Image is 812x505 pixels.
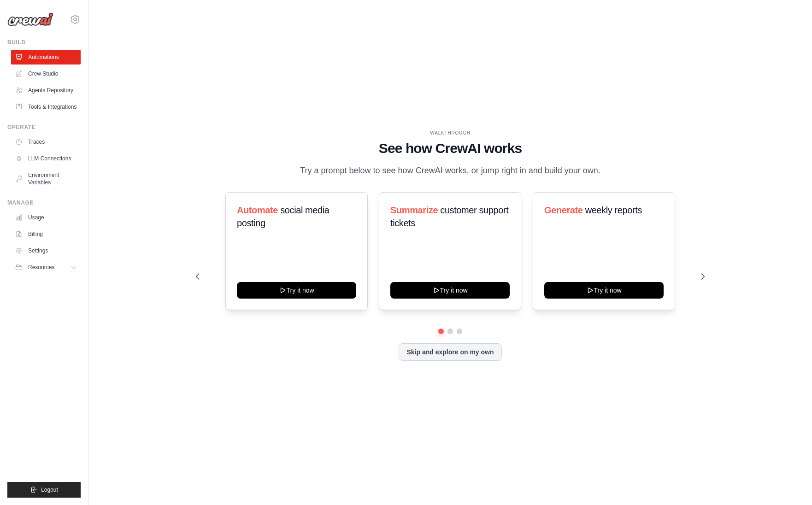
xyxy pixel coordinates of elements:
[399,343,501,361] button: Skip and explore on my own
[11,260,81,275] button: Resources
[390,282,510,299] button: Try it now
[196,129,705,136] div: WALKTHROUGH
[237,205,278,215] span: Automate
[7,123,81,131] div: Operate
[11,243,81,258] a: Settings
[11,50,81,65] a: Automations
[237,282,356,299] button: Try it now
[11,83,81,98] a: Agents Repository
[7,199,81,206] div: Manage
[11,66,81,81] a: Crew Studio
[390,205,438,215] span: Summarize
[7,12,53,26] img: Logo
[544,282,664,299] button: Try it now
[390,205,508,228] span: customer support tickets
[28,264,54,271] span: Resources
[295,164,605,177] p: Try a prompt below to see how CrewAI works, or jump right in and build your own.
[237,205,330,228] span: social media posting
[11,210,81,225] a: Usage
[11,100,81,114] a: Tools & Integrations
[11,168,81,190] a: Environment Variables
[41,486,58,493] span: Logout
[11,135,81,149] a: Traces
[7,482,81,498] button: Logout
[544,205,583,215] span: Generate
[7,39,81,46] div: Build
[585,205,641,215] span: weekly reports
[11,151,81,166] a: LLM Connections
[196,140,705,157] h1: See how CrewAI works
[11,227,81,241] a: Billing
